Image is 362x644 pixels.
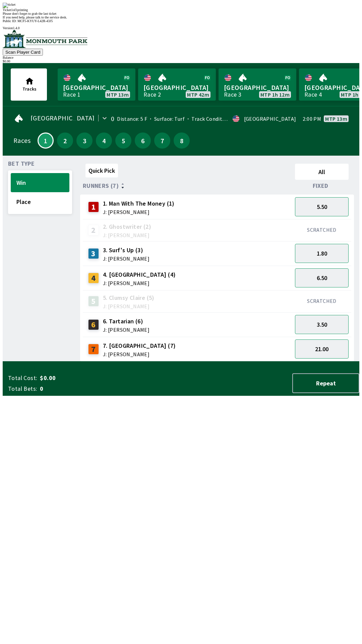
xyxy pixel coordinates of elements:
span: 1.80 [317,250,327,257]
div: 1 [88,202,99,212]
button: Repeat [292,373,359,393]
span: 3 [78,138,91,143]
button: Quick Pick [85,164,118,177]
button: 5.50 [295,197,349,216]
span: 3. Surf's Up (3) [103,246,149,255]
div: Race 2 [143,92,161,97]
button: 21.00 [295,339,349,359]
span: Win [16,179,64,186]
button: Scan Player Card [3,49,43,56]
span: J: [PERSON_NAME] [103,232,151,238]
span: 5. Clumsy Claire (5) [103,293,155,302]
span: Tracks [22,86,37,92]
span: 7 [156,138,169,143]
span: J: [PERSON_NAME] [103,209,175,215]
span: 5 [117,138,130,143]
span: J: [PERSON_NAME] [103,304,155,309]
span: 4. [GEOGRAPHIC_DATA] (4) [103,270,176,279]
span: 21.00 [315,345,328,353]
span: MTP 13m [107,92,129,97]
span: MTP 13m [325,116,347,121]
span: 1 [40,139,51,142]
span: [GEOGRAPHIC_DATA] [63,83,130,92]
span: J: [PERSON_NAME] [103,280,176,286]
div: Version 1.4.0 [3,26,359,30]
a: [GEOGRAPHIC_DATA]Race 1MTP 13m [58,68,135,101]
button: 8 [174,132,190,149]
span: Total Bets: [8,385,37,393]
div: Races [13,138,31,143]
span: 8 [175,138,188,143]
div: 5 [88,296,99,307]
div: Race 4 [304,92,322,97]
div: Ticket 1 of 1 printing [3,8,359,12]
div: 2 [88,225,99,235]
span: Fixed [313,183,328,189]
div: $ 0.00 [3,59,359,63]
span: 0 [40,385,145,393]
span: Surface: Turf [147,115,185,122]
span: J: [PERSON_NAME] [103,327,149,332]
span: [GEOGRAPHIC_DATA] [31,115,95,121]
span: MTP 42m [187,92,209,97]
span: 3.50 [317,321,327,328]
span: MTP 1h 12m [260,92,290,97]
button: 1 [38,132,54,149]
span: 7. [GEOGRAPHIC_DATA] (7) [103,341,176,350]
button: 7 [154,132,170,149]
span: If you need help, please talk to the service desk. [3,15,67,19]
button: 2 [57,132,73,149]
span: Repeat [298,379,353,387]
span: Distance: 5 F [117,115,147,122]
img: ticket [3,3,15,8]
button: Win [11,173,69,192]
span: 5.50 [317,203,327,211]
div: Please don't forget to grab the last ticket [3,12,359,15]
button: 6 [135,132,151,149]
span: [GEOGRAPHIC_DATA] [143,83,210,92]
span: Place [16,198,64,206]
span: J: [PERSON_NAME] [103,352,176,357]
span: 6.50 [317,274,327,282]
span: Runners (7) [83,183,119,189]
span: [GEOGRAPHIC_DATA] [224,83,291,92]
div: Race 1 [63,92,80,97]
span: J: [PERSON_NAME] [103,256,149,261]
span: Quick Pick [88,167,115,174]
button: 1.80 [295,244,349,263]
div: Public ID: [3,19,359,23]
span: 4 [98,138,110,143]
button: Tracks [11,68,47,101]
span: All [298,168,346,176]
span: MCF5-KYUY-L42R-43J5 [17,19,53,23]
div: 0 [111,116,114,121]
span: Total Cost: [8,374,37,382]
div: [GEOGRAPHIC_DATA] [244,116,296,121]
span: 2 [59,138,71,143]
img: venue logo [3,30,87,48]
div: Runners (7) [83,182,292,189]
div: 3 [88,248,99,259]
div: Fixed [292,182,351,189]
a: [GEOGRAPHIC_DATA]Race 2MTP 42m [138,68,216,101]
div: Balance [3,56,359,59]
div: Race 3 [224,92,241,97]
button: 6.50 [295,268,349,287]
button: All [295,164,349,180]
span: 2:00 PM [303,116,321,121]
span: 2. Ghostwriter (2) [103,222,151,231]
button: 5 [115,132,131,149]
span: 6 [136,138,149,143]
div: SCRATCHED [295,226,349,233]
span: $0.00 [40,374,145,382]
div: 7 [88,344,99,355]
div: SCRATCHED [295,298,349,304]
span: Track Condition: Fast [185,115,243,122]
button: 4 [96,132,112,149]
span: 6. Tartarian (6) [103,317,149,326]
button: 3.50 [295,315,349,334]
div: 6 [88,319,99,330]
a: [GEOGRAPHIC_DATA]Race 3MTP 1h 12m [219,68,296,101]
button: Place [11,192,69,211]
span: 1. Man With The Money (1) [103,199,175,208]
